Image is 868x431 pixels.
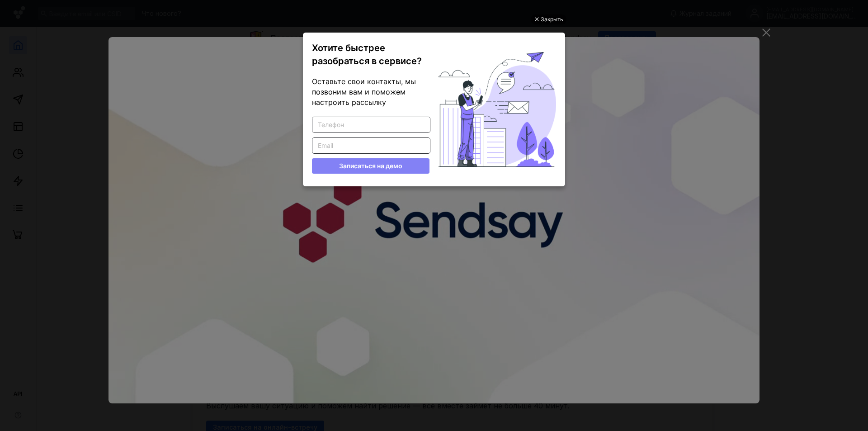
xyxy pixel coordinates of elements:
[312,77,416,107] span: Оставьте свои контакты, мы позвоним вам и поможем настроить рассылку
[312,158,429,174] button: Записаться на демо
[312,117,430,133] input: Телефон
[541,14,563,24] div: Закрыть
[312,138,430,153] input: Email
[312,43,422,66] span: Хотите быстрее разобраться в сервисе?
